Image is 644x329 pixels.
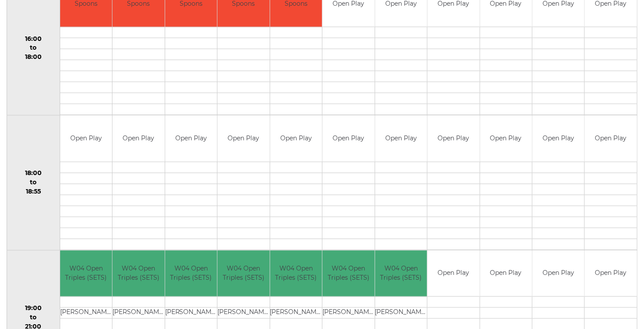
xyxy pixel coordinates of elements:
[270,308,322,319] td: [PERSON_NAME]
[112,116,164,162] td: Open Play
[165,116,217,162] td: Open Play
[480,116,532,162] td: Open Play
[270,116,322,162] td: Open Play
[165,308,217,319] td: [PERSON_NAME]
[60,116,112,162] td: Open Play
[427,116,479,162] td: Open Play
[322,251,374,297] td: W04 Open Triples (SETS)
[112,251,164,297] td: W04 Open Triples (SETS)
[375,308,427,319] td: [PERSON_NAME]
[322,308,374,319] td: [PERSON_NAME]
[217,308,269,319] td: [PERSON_NAME]
[480,251,532,297] td: Open Play
[270,251,322,297] td: W04 Open Triples (SETS)
[585,116,637,162] td: Open Play
[427,251,479,297] td: Open Play
[112,308,164,319] td: [PERSON_NAME]
[532,116,584,162] td: Open Play
[165,251,217,297] td: W04 Open Triples (SETS)
[322,116,374,162] td: Open Play
[585,251,637,297] td: Open Play
[60,308,112,319] td: [PERSON_NAME]
[375,251,427,297] td: W04 Open Triples (SETS)
[217,251,269,297] td: W04 Open Triples (SETS)
[532,251,584,297] td: Open Play
[375,116,427,162] td: Open Play
[217,116,269,162] td: Open Play
[60,251,112,297] td: W04 Open Triples (SETS)
[7,116,60,251] td: 18:00 to 18:55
